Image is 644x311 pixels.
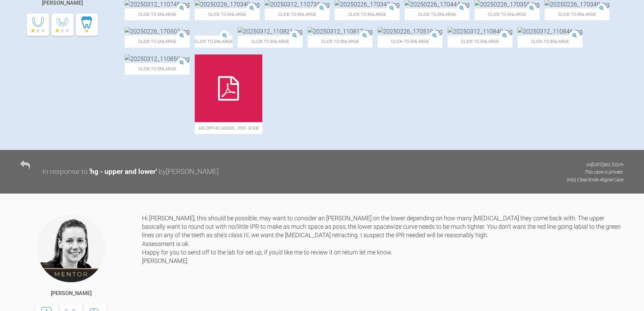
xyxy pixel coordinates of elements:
img: Kelly Toft [37,214,105,283]
p: This case is private. [567,168,624,176]
img: 20250312_110850.jpg [125,54,190,63]
span: Click to enlarge [475,36,540,47]
span: Click to enlarge [125,36,190,47]
img: 20250312_110846.jpg [545,27,610,36]
span: hg ortho asses….pdf - 81KB [195,122,262,134]
div: [PERSON_NAME] [51,289,92,298]
span: Click to enlarge [335,36,400,47]
span: Click to enlarge [195,36,260,47]
span: Click to enlarge [475,8,540,20]
span: Click to enlarge [405,36,470,47]
img: 20250312_110817.jpg [335,27,400,36]
span: Click to enlarge [195,8,260,20]
span: Click to enlarge [545,36,610,47]
p: (IAS) ClearSmile Aligner Case [567,176,624,183]
div: In response to [42,166,88,178]
p: on [DATE] at 2:32pm [567,161,624,168]
span: Click to enlarge [125,63,190,75]
img: 20250226_170503.jpg [125,27,190,36]
span: Click to enlarge [265,36,330,47]
img: 20250312_110821.jpg [265,27,330,36]
span: Click to enlarge [545,8,610,20]
img: 20250312_110813.jpg [195,27,260,36]
img: 20250226_170518.jpg [405,27,470,36]
span: Click to enlarge [265,8,330,20]
div: by [PERSON_NAME] [159,166,219,178]
span: Click to enlarge [335,8,400,20]
span: Click to enlarge [125,8,190,20]
span: Click to enlarge [405,8,470,20]
div: ' hg - upper and lower ' [89,166,157,178]
img: 20250312_110840.jpg [475,27,540,36]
